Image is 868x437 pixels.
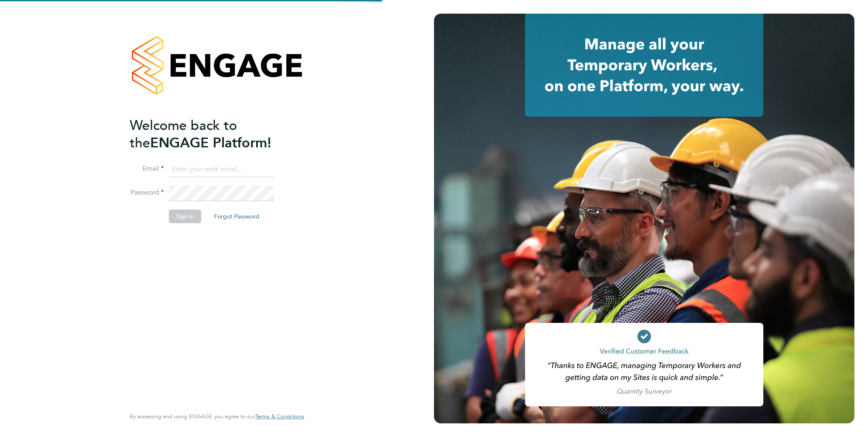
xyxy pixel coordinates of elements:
[130,117,237,151] span: Welcome back to the
[207,210,266,223] button: Forgot Password
[130,117,296,152] h2: ENGAGE Platform!
[169,210,201,223] button: Sign In
[255,413,304,420] a: Terms & Conditions
[130,164,164,173] label: Email
[130,188,164,197] label: Password
[169,162,274,177] input: Enter your work email...
[130,413,304,420] span: By accessing and using ENGAGE you agree to our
